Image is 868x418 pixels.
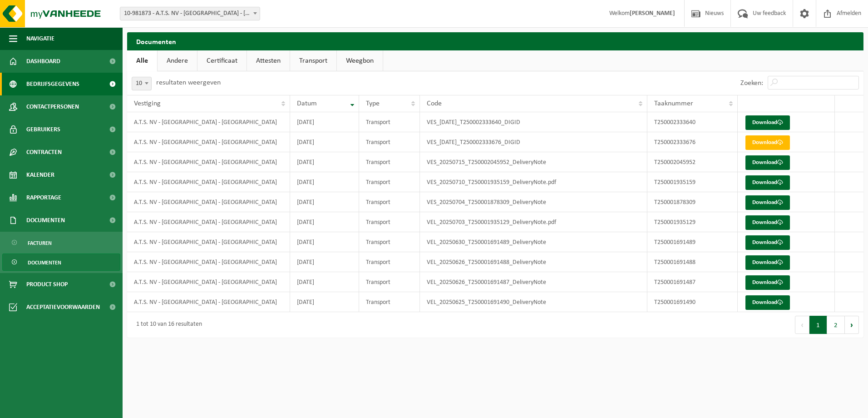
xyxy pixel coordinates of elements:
[26,296,100,318] span: Acceptatievoorwaarden
[359,172,420,192] td: Transport
[28,254,61,271] span: Documenten
[158,50,197,71] a: Andere
[127,252,290,272] td: A.T.S. NV - [GEOGRAPHIC_DATA] - [GEOGRAPHIC_DATA]
[120,7,260,20] span: 10-981873 - A.T.S. NV - LANGERBRUGGE - GENT
[745,255,790,270] a: Download
[197,50,247,71] a: Certificaat
[290,172,359,192] td: [DATE]
[420,172,647,192] td: VES_20250710_T250001935159_DeliveryNote.pdf
[647,152,737,172] td: T250002045952
[359,212,420,232] td: Transport
[290,272,359,292] td: [DATE]
[420,272,647,292] td: VEL_20250626_T250001691487_DeliveryNote
[745,295,790,310] a: Download
[654,100,693,107] span: Taaknummer
[2,254,120,271] a: Documenten
[26,186,61,209] span: Rapportage
[26,118,60,141] span: Gebruikers
[366,100,380,107] span: Type
[359,192,420,212] td: Transport
[26,164,54,186] span: Kalender
[420,212,647,232] td: VEL_20250703_T250001935129_DeliveryNote.pdf
[809,316,827,334] button: 1
[795,316,809,334] button: Previous
[420,232,647,252] td: VEL_20250630_T250001691489_DeliveryNote
[420,132,647,152] td: VES_[DATE]_T250002333676_DIGID
[290,232,359,252] td: [DATE]
[290,192,359,212] td: [DATE]
[647,112,737,132] td: T250002333640
[745,195,790,210] a: Download
[290,132,359,152] td: [DATE]
[127,132,290,152] td: A.T.S. NV - [GEOGRAPHIC_DATA] - [GEOGRAPHIC_DATA]
[647,172,737,192] td: T250001935159
[420,292,647,312] td: VEL_20250625_T250001691490_DeliveryNote
[647,292,737,312] td: T250001691490
[647,132,737,152] td: T250002333676
[290,292,359,312] td: [DATE]
[290,112,359,132] td: [DATE]
[127,32,863,50] h2: Documenten
[127,152,290,172] td: A.T.S. NV - [GEOGRAPHIC_DATA] - [GEOGRAPHIC_DATA]
[740,80,763,87] label: Zoeken:
[127,172,290,192] td: A.T.S. NV - [GEOGRAPHIC_DATA] - [GEOGRAPHIC_DATA]
[359,132,420,152] td: Transport
[845,316,859,334] button: Next
[745,155,790,170] a: Download
[132,77,152,90] span: 10
[745,235,790,250] a: Download
[337,50,383,71] a: Weegbon
[127,272,290,292] td: A.T.S. NV - [GEOGRAPHIC_DATA] - [GEOGRAPHIC_DATA]
[127,112,290,132] td: A.T.S. NV - [GEOGRAPHIC_DATA] - [GEOGRAPHIC_DATA]
[647,252,737,272] td: T250001691488
[745,175,790,190] a: Download
[290,252,359,272] td: [DATE]
[127,292,290,312] td: A.T.S. NV - [GEOGRAPHIC_DATA] - [GEOGRAPHIC_DATA]
[290,152,359,172] td: [DATE]
[420,112,647,132] td: VES_[DATE]_T250002333640_DIGID
[359,232,420,252] td: Transport
[359,272,420,292] td: Transport
[2,234,120,251] a: Facturen
[647,192,737,212] td: T250001878309
[132,77,151,90] span: 10
[290,212,359,232] td: [DATE]
[26,50,60,73] span: Dashboard
[420,152,647,172] td: VES_20250715_T250002045952_DeliveryNote
[745,215,790,230] a: Download
[156,79,221,86] label: resultaten weergeven
[745,135,790,150] a: Download
[247,50,290,71] a: Attesten
[120,7,260,20] span: 10-981873 - A.T.S. NV - LANGERBRUGGE - GENT
[647,232,737,252] td: T250001691489
[420,192,647,212] td: VES_20250704_T250001878309_DeliveryNote
[26,95,79,118] span: Contactpersonen
[26,27,54,50] span: Navigatie
[26,209,65,232] span: Documenten
[28,234,52,252] span: Facturen
[359,112,420,132] td: Transport
[647,212,737,232] td: T250001935129
[745,275,790,290] a: Download
[827,316,845,334] button: 2
[630,10,675,17] strong: [PERSON_NAME]
[132,317,202,333] div: 1 tot 10 van 16 resultaten
[647,272,737,292] td: T250001691487
[127,232,290,252] td: A.T.S. NV - [GEOGRAPHIC_DATA] - [GEOGRAPHIC_DATA]
[26,141,62,164] span: Contracten
[127,192,290,212] td: A.T.S. NV - [GEOGRAPHIC_DATA] - [GEOGRAPHIC_DATA]
[359,292,420,312] td: Transport
[427,100,442,107] span: Code
[745,115,790,130] a: Download
[134,100,161,107] span: Vestiging
[127,212,290,232] td: A.T.S. NV - [GEOGRAPHIC_DATA] - [GEOGRAPHIC_DATA]
[359,252,420,272] td: Transport
[297,100,317,107] span: Datum
[26,273,68,296] span: Product Shop
[359,152,420,172] td: Transport
[26,73,79,95] span: Bedrijfsgegevens
[127,50,157,71] a: Alle
[290,50,336,71] a: Transport
[420,252,647,272] td: VEL_20250626_T250001691488_DeliveryNote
